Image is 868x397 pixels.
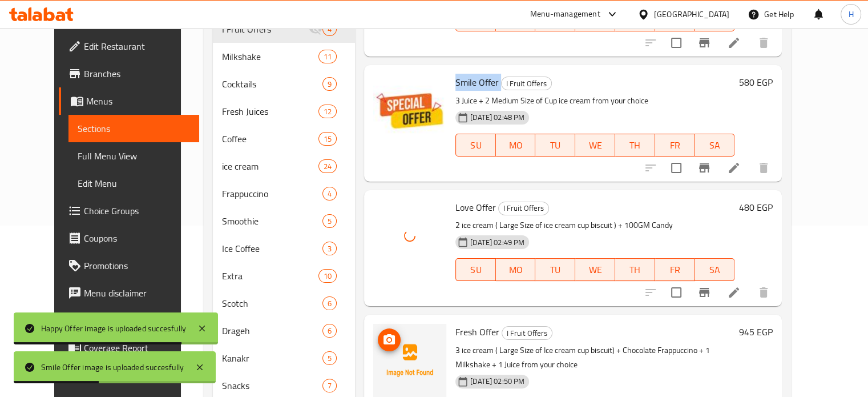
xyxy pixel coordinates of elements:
span: SU [461,137,491,154]
div: Kanakr [222,351,322,365]
span: TH [620,137,651,154]
span: FR [660,137,691,154]
button: FR [655,258,695,281]
span: Choice Groups [84,204,190,218]
span: Love Offer [455,199,496,216]
h6: 945 EGP [739,324,773,340]
button: SU [455,134,496,157]
div: Scotch6 [213,290,355,317]
div: Smoothie [222,214,322,228]
div: Smile Offer image is uploaded succesfully [41,361,184,374]
button: SU [455,258,496,281]
img: Fresh Offer [373,324,446,397]
a: Branches [59,60,199,87]
button: WE [575,134,615,157]
div: items [322,296,337,310]
button: TH [615,134,655,157]
span: [DATE] 02:48 PM [466,112,529,123]
a: Promotions [59,252,199,279]
span: Menu disclaimer [84,286,190,300]
div: I Fruit Offers [502,326,552,340]
div: items [322,242,337,255]
span: Branches [84,67,190,81]
button: delete [750,154,777,182]
span: 3 [323,243,336,254]
span: WE [580,137,611,154]
span: Coupons [84,231,190,245]
div: items [318,269,337,283]
span: Ice Coffee [222,242,322,255]
span: Select to update [664,31,688,55]
span: Coffee [222,132,318,146]
span: SA [699,262,730,278]
div: I Fruit Offers [498,202,549,215]
div: ice cream24 [213,153,355,180]
a: Edit Menu [68,170,199,197]
span: Sections [78,122,190,135]
div: items [322,351,337,365]
div: Menu-management [530,7,600,21]
span: Menus [86,94,190,108]
div: Frappuccino4 [213,180,355,207]
button: TH [615,258,655,281]
div: items [322,77,337,91]
div: Fresh Juices12 [213,98,355,125]
div: items [322,379,337,392]
a: Full Menu View [68,142,199,170]
div: Milkshake [222,50,318,63]
button: SA [695,134,734,157]
span: 7 [323,380,336,391]
div: Extra10 [213,262,355,290]
span: 4 [323,24,336,35]
span: 4 [323,189,336,199]
span: H [848,8,853,21]
div: [GEOGRAPHIC_DATA] [654,8,729,21]
span: Cocktails [222,77,322,91]
span: 5 [323,216,336,227]
div: items [318,50,337,63]
div: items [322,187,337,200]
div: I Fruit Offers [501,77,552,90]
a: Edit menu item [727,161,741,175]
img: Smile Offer [373,74,446,147]
span: Snacks [222,379,322,392]
span: I Fruit Offers [502,327,552,340]
a: Edit menu item [727,36,741,50]
span: [DATE] 02:50 PM [466,376,529,387]
p: 3 Juice + 2 Medium Size of Cup ice cream from your choice [455,94,734,108]
span: Edit Menu [78,177,190,190]
button: delete [750,29,777,57]
span: Select to update [664,280,688,304]
button: delete [750,279,777,306]
span: 10 [319,271,336,282]
a: Coupons [59,224,199,252]
span: 15 [319,134,336,145]
span: Select to update [664,156,688,180]
button: Branch-specific-item [691,29,718,57]
span: [DATE] 02:49 PM [466,237,529,248]
div: Milkshake11 [213,43,355,70]
div: items [322,22,337,36]
span: 6 [323,298,336,309]
button: Branch-specific-item [691,154,718,182]
div: Ice Coffee3 [213,235,355,262]
h6: 580 EGP [739,74,773,90]
p: 2 ice cream ( Large Size of ice cream cup biscuit ) + 100GM Candy [455,218,734,232]
div: Smoothie5 [213,207,355,235]
span: I Fruit Offers [499,202,548,215]
div: Coffee15 [213,125,355,153]
div: items [322,214,337,228]
span: Edit Restaurant [84,39,190,53]
div: Happy Offer image is uploaded succesfully [41,322,186,335]
svg: Inactive section [309,22,322,36]
p: 3 ice cream ( Large Size of Ice cream cup biscuit) + Chocolate Frappuccino + 1 Milkshake + 1 Juic... [455,343,734,372]
span: TU [540,262,571,278]
div: Cocktails9 [213,70,355,98]
a: Menu disclaimer [59,279,199,307]
a: Sections [68,115,199,142]
span: SU [461,262,491,278]
span: Fresh Offer [455,323,499,340]
div: items [318,105,337,118]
